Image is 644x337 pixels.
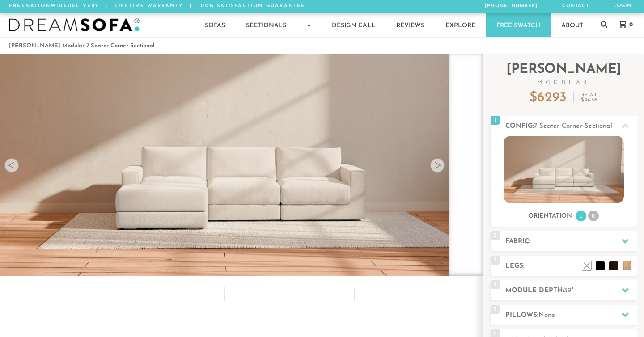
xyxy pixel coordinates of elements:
li: R [588,211,599,221]
h2: Fabric: [505,236,637,247]
a: Explore [435,13,486,37]
span: 39 [564,287,571,294]
img: DreamSofa - Inspired By Life, Designed By You [9,18,140,32]
img: landon-sofa-no_legs-no_pillows-1.jpg [504,136,624,203]
span: 0 [627,22,633,28]
em: Nationwide [25,4,68,8]
a: Free Swatch [486,13,551,37]
h2: Module Depth: " [505,286,637,296]
a: 0 [610,21,637,29]
span: 6293 [537,91,567,105]
h3: Orientation [528,212,572,220]
span: 3 [491,256,500,265]
p: Retail [581,93,598,103]
span: Modular [491,80,637,85]
span: 9436 [585,97,598,103]
h2: [PERSON_NAME] [491,63,637,85]
a: About [551,13,593,37]
p: $ [530,91,567,105]
a: + [297,13,321,37]
span: | [106,4,108,8]
h2: Pillows: [505,310,637,320]
span: None [538,312,555,319]
li: L [576,211,586,221]
span: 2 [491,231,500,240]
span: 7 Seater Corner Sectional [534,123,612,130]
span: 1 [491,116,500,125]
span: | [190,4,192,8]
a: Sectionals [236,13,297,37]
h2: Config: [505,121,637,131]
span: 5 [491,305,500,314]
a: Sofas [195,13,235,37]
a: Design Call [322,13,386,37]
h2: Legs: [505,261,637,271]
em: $ [581,97,598,103]
li: [PERSON_NAME] Modular 7 Seater Corner Sectional [9,40,154,52]
span: 4 [491,280,500,289]
a: Reviews [386,13,435,37]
